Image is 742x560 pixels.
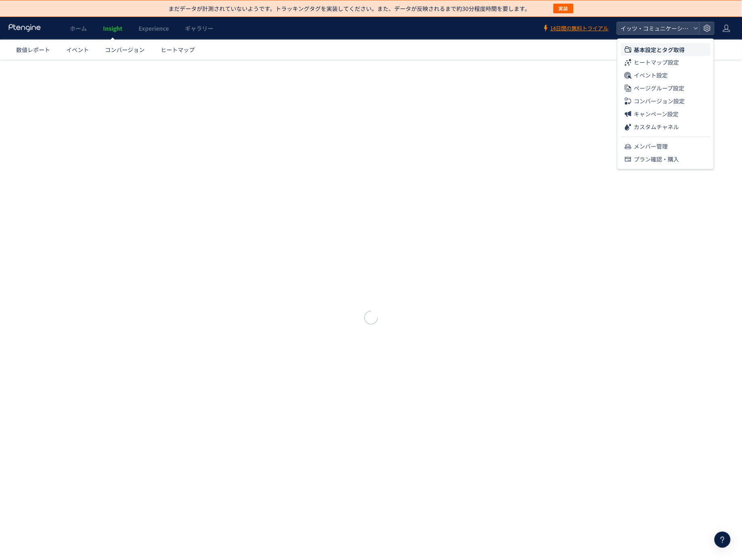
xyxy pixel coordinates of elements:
span: イッツ・コミュニケーションズ株式会社様UIUX改善PJ [618,22,690,34]
span: イベント [66,46,89,54]
span: 14日間の無料トライアル [551,25,609,32]
span: 数値レポート [16,46,50,54]
button: 実装 [553,4,574,13]
span: ギャラリー [185,24,213,32]
span: ページグループ設定 [634,82,685,95]
span: メンバー管理 [634,140,668,153]
span: コンバージョン [105,46,145,54]
span: 実装 [559,4,568,13]
span: 基本設定とタグ取得 [634,43,685,56]
span: キャンペーン設定 [634,108,679,121]
p: まだデータが計測されていないようです。トラッキングタグを実装してください。また、データが反映されるまで約30分程度時間を要します。 [169,4,531,13]
span: Insight [103,24,122,32]
a: 14日間の無料トライアル [542,25,609,32]
span: コンバージョン設定 [634,95,685,108]
span: イベント設定 [634,69,668,82]
span: プラン確認・購入 [634,153,679,166]
span: ヒートマップ設定 [634,56,679,69]
span: ヒートマップ [161,46,195,54]
span: Experience [139,24,169,32]
span: ホーム [70,24,87,32]
span: カスタムチャネル [634,121,679,134]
